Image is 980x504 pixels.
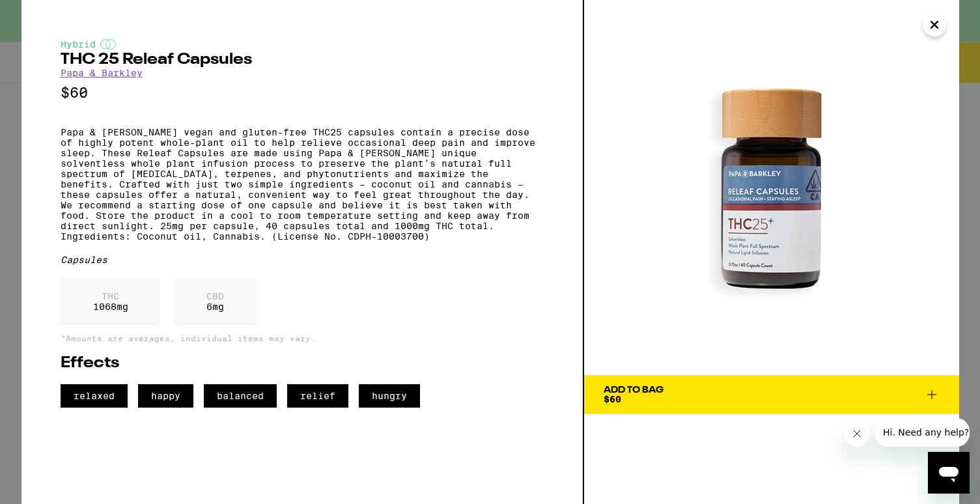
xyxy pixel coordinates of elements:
div: Add To Bag [604,385,664,395]
h2: Effects [61,356,544,371]
div: 6 mg [174,278,257,325]
button: Add To Bag$60 [584,375,959,414]
div: 1068 mg [61,278,161,325]
div: Hybrid [61,39,544,49]
iframe: Message from company [875,418,970,447]
p: $60 [61,85,544,101]
span: hungry [359,384,420,408]
span: happy [138,384,193,408]
p: CBD [206,291,224,301]
span: relief [287,384,348,408]
span: relaxed [61,384,128,408]
p: Papa & [PERSON_NAME] vegan and gluten-free THC25 capsules contain a precise dose of highly potent... [61,127,544,242]
p: THC [93,291,128,301]
p: *Amounts are averages, individual items may vary. [61,334,544,343]
button: Close [923,13,946,36]
span: balanced [204,384,277,408]
a: Papa & Barkley [61,68,143,78]
img: hybridColor.svg [100,39,116,49]
iframe: Button to launch messaging window [928,452,970,494]
h2: THC 25 Releaf Capsules [61,52,544,68]
div: Capsules [61,255,544,265]
span: $60 [604,394,621,404]
iframe: Close message [844,421,870,447]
